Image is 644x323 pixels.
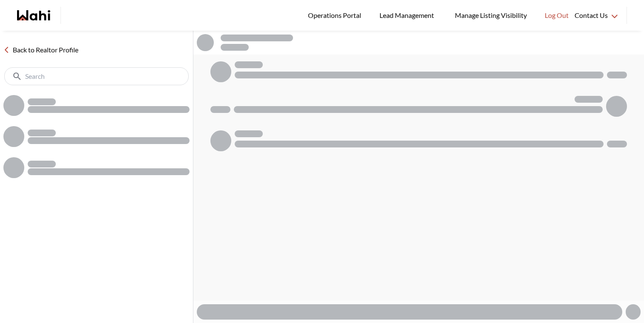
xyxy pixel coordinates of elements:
span: Operations Portal [308,10,364,21]
span: Lead Management [379,10,437,21]
span: Manage Listing Visibility [452,10,529,21]
span: Log Out [545,10,569,21]
a: Wahi homepage [17,10,50,20]
input: Search [25,72,170,81]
